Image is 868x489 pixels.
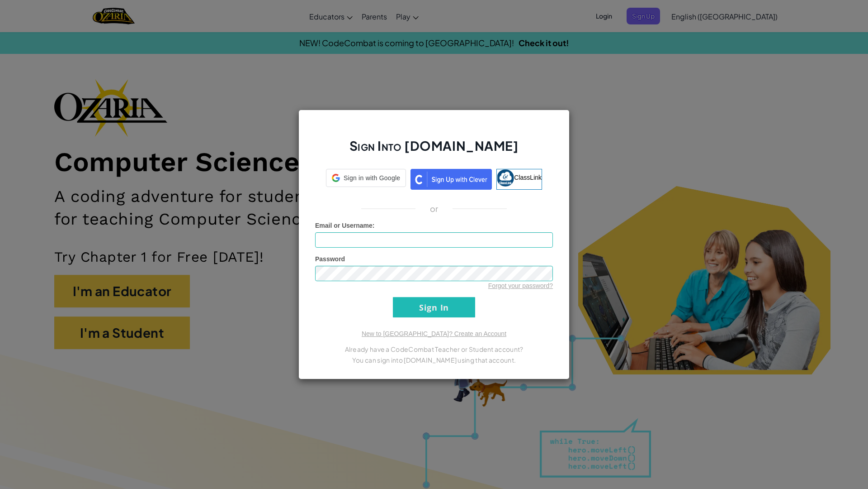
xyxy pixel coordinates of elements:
[315,222,373,229] span: Email or Username
[410,169,492,190] img: clever_sso_button@2x.png
[315,137,553,163] h2: Sign Into [DOMAIN_NAME]
[430,203,439,214] p: or
[344,173,400,182] span: Sign in with Google
[488,282,553,289] a: Forgot your password?
[315,355,553,365] p: You can sign into [DOMAIN_NAME] using that account.
[326,169,406,187] div: Sign in with Google
[362,330,506,337] a: New to [GEOGRAPHIC_DATA]? Create an Account
[514,174,542,181] span: ClassLink
[315,344,553,355] p: Already have a CodeCombat Teacher or Student account?
[315,255,345,263] span: Password
[315,221,375,230] label: :
[393,297,475,317] input: Sign In
[497,169,514,187] img: classlink-logo-small.png
[326,169,406,190] a: Sign in with Google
